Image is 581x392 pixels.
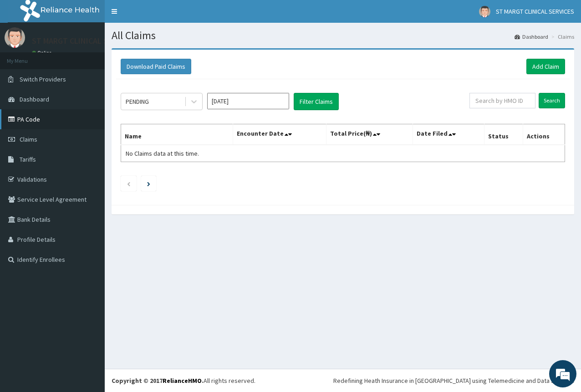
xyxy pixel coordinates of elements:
th: Status [484,124,523,145]
input: Search by HMO ID [469,93,535,108]
div: Minimize live chat window [149,5,171,26]
input: Select Month and Year [207,93,289,109]
input: Search [539,93,565,108]
div: PENDING [126,97,149,106]
th: Date Filed [413,124,484,145]
strong: Copyright © 2017 . [112,377,204,385]
span: Dashboard [20,95,49,103]
h1: All Claims [112,30,574,41]
a: Dashboard [515,33,548,41]
img: d_794563401_company_1708531726252_794563401 [17,46,37,68]
span: Tariffs [20,155,36,163]
p: ST MARGT CLINICAL SERVICES [32,37,137,45]
button: Download Paid Claims [121,59,191,74]
img: User Image [5,27,25,48]
a: Previous page [127,179,131,188]
th: Encounter Date [233,124,326,145]
a: Add Claim [526,59,565,74]
div: Chat with us now [47,51,153,63]
a: Online [32,50,54,56]
span: We're online! [53,115,126,207]
li: Claims [549,33,574,41]
span: ST MARGT CLINICAL SERVICES [496,7,574,15]
textarea: Type your message and hit 'Enter' [5,249,173,280]
th: Name [121,124,233,145]
footer: All rights reserved. [105,369,581,392]
button: Filter Claims [294,93,339,110]
span: No Claims data at this time. [126,149,199,158]
th: Total Price(₦) [326,124,413,145]
a: Next page [147,179,150,188]
th: Actions [523,124,565,145]
span: Switch Providers [20,75,66,83]
a: RelianceHMO [163,377,202,385]
span: Claims [20,135,37,143]
div: Redefining Heath Insurance in [GEOGRAPHIC_DATA] using Telemedicine and Data Science! [333,376,574,385]
img: User Image [479,6,490,17]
